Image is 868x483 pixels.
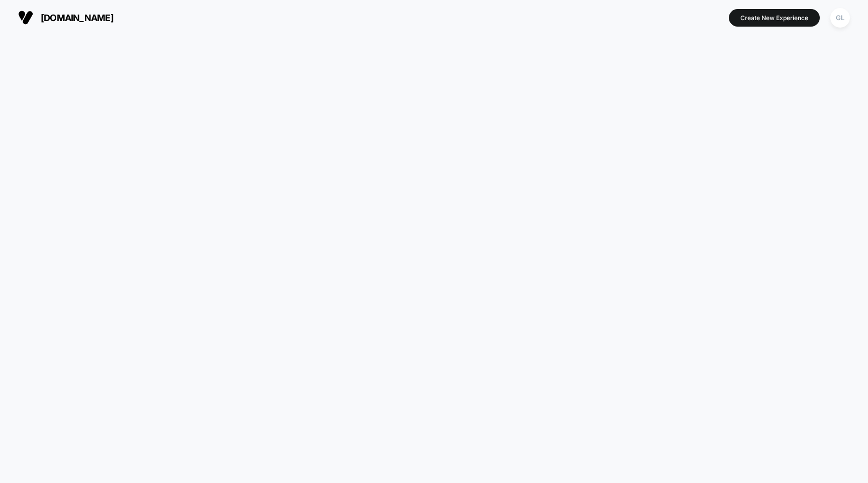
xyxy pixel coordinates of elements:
button: [DOMAIN_NAME] [15,10,117,26]
span: [DOMAIN_NAME] [41,13,114,23]
img: Visually logo [18,10,33,25]
button: GL [827,8,853,28]
div: GL [830,8,850,28]
button: Create New Experience [729,9,820,27]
